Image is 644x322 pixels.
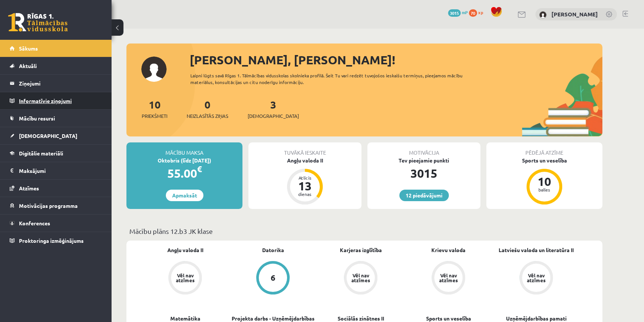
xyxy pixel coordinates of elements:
[19,202,78,209] span: Motivācijas programma
[10,40,102,57] a: Sākums
[129,226,599,236] p: Mācību plāns 12.b3 JK klase
[367,157,480,164] div: Tev pieejamie punkti
[126,142,242,157] div: Mācību maksa
[469,9,487,15] a: 70 xp
[19,150,63,157] span: Digitālie materiāli
[367,164,480,182] div: 3015
[533,176,556,187] div: 10
[448,9,468,15] a: 3015 mP
[229,261,317,296] a: 6
[367,142,480,157] div: Motivācija
[248,98,299,120] a: 3[DEMOGRAPHIC_DATA]
[10,57,102,74] a: Aktuāli
[248,157,361,206] a: Angļu valoda II Atlicis 13 dienas
[469,9,477,17] span: 70
[438,273,459,283] div: Vēl nav atzīmes
[399,190,449,201] a: 12 piedāvājumi
[19,237,84,244] span: Proktoringa izmēģinājums
[317,261,405,296] a: Vēl nav atzīmes
[126,164,242,182] div: 55.00
[19,220,50,226] span: Konferences
[10,92,102,109] a: Informatīvie ziņojumi
[19,62,37,69] span: Aktuāli
[478,9,483,15] span: xp
[533,187,556,192] div: balles
[187,112,228,120] span: Neizlasītās ziņas
[10,145,102,162] a: Digitālie materiāli
[10,215,102,232] a: Konferences
[271,274,276,282] div: 6
[126,157,242,164] div: Oktobris (līdz [DATE])
[10,180,102,197] a: Atzīmes
[492,261,580,296] a: Vēl nav atzīmes
[10,232,102,249] a: Proktoringa izmēģinājums
[19,185,39,191] span: Atzīmes
[10,127,102,144] a: [DEMOGRAPHIC_DATA]
[19,92,102,109] legend: Informatīvie ziņojumi
[175,273,196,283] div: Vēl nav atzīmes
[340,246,382,254] a: Karjeras izglītība
[350,273,371,283] div: Vēl nav atzīmes
[294,192,316,196] div: dienas
[142,112,167,120] span: Priekšmeti
[462,9,468,15] span: mP
[294,176,316,180] div: Atlicis
[539,11,547,19] img: Roberts Šmelds
[10,197,102,214] a: Motivācijas programma
[19,115,55,122] span: Mācību resursi
[10,162,102,179] a: Maksājumi
[431,246,466,254] a: Krievu valoda
[10,110,102,127] a: Mācību resursi
[448,9,461,17] span: 3015
[486,157,602,206] a: Sports un veselība 10 balles
[19,162,102,179] legend: Maksājumi
[551,10,598,18] a: [PERSON_NAME]
[187,98,228,120] a: 0Neizlasītās ziņas
[262,246,284,254] a: Datorika
[526,273,547,283] div: Vēl nav atzīmes
[19,45,38,52] span: Sākums
[167,246,203,254] a: Angļu valoda II
[166,190,203,201] a: Apmaksāt
[486,142,602,157] div: Pēdējā atzīme
[294,180,316,192] div: 13
[248,157,361,164] div: Angļu valoda II
[499,246,574,254] a: Latviešu valoda un literatūra II
[248,112,299,120] span: [DEMOGRAPHIC_DATA]
[142,98,167,120] a: 10Priekšmeti
[8,13,68,32] a: Rīgas 1. Tālmācības vidusskola
[248,142,361,157] div: Tuvākā ieskaite
[197,164,202,174] span: €
[19,75,102,92] legend: Ziņojumi
[141,261,229,296] a: Vēl nav atzīmes
[10,75,102,92] a: Ziņojumi
[190,72,476,86] div: Laipni lūgts savā Rīgas 1. Tālmācības vidusskolas skolnieka profilā. Šeit Tu vari redzēt tuvojošo...
[405,261,492,296] a: Vēl nav atzīmes
[19,132,77,139] span: [DEMOGRAPHIC_DATA]
[190,51,602,69] div: [PERSON_NAME], [PERSON_NAME]!
[486,157,602,164] div: Sports un veselība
